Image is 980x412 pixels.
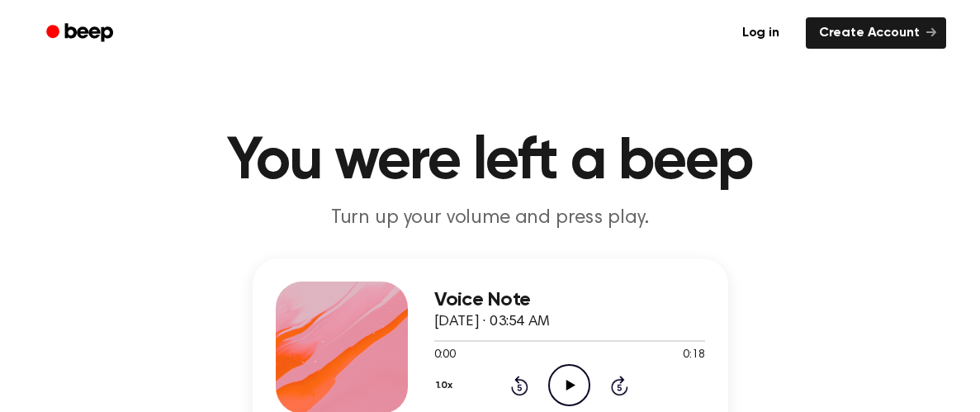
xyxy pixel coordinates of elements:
a: Create Account [806,17,946,49]
p: Turn up your volume and press play. [173,205,807,232]
span: 0:18 [683,347,704,364]
button: 1.0x [434,372,459,400]
h3: Voice Note [434,289,705,311]
a: Log in [726,14,796,52]
h1: You were left a beep [68,132,913,192]
span: [DATE] · 03:54 AM [434,315,550,329]
span: 0:00 [434,347,456,364]
a: Beep [35,17,128,50]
